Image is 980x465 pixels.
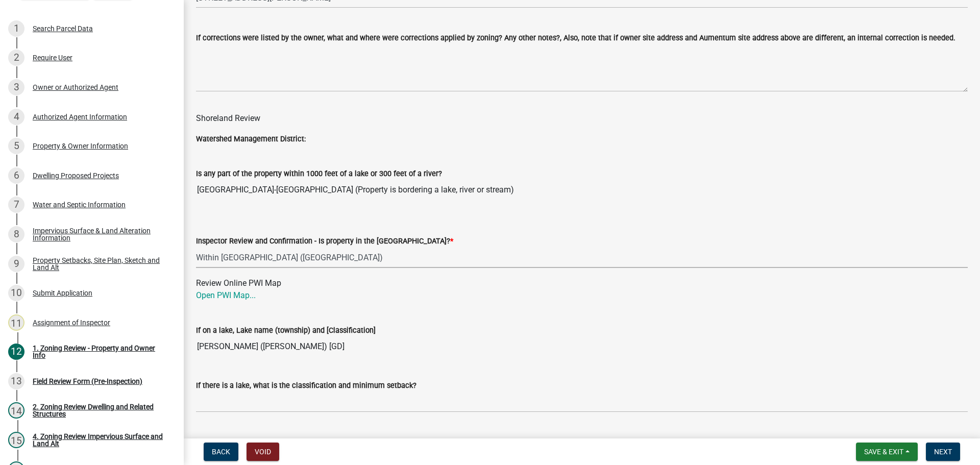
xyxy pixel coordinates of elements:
div: 4. Zoning Review Impervious Surface and Land Alt [33,433,167,447]
div: 12 [8,344,24,360]
div: 15 [8,432,24,448]
span: Next [934,448,952,456]
div: Impervious Surface & Land Alteration Information [33,227,167,241]
button: Back [204,443,238,461]
div: Dwelling Proposed Projects [33,172,119,179]
div: 7 [8,197,24,213]
button: Save & Exit [856,443,918,461]
div: Property & Owner Information [33,142,128,150]
div: 2. Zoning Review Dwelling and Related Structures [33,403,167,418]
label: If on a lake, Lake name (township) and [Classification] [196,327,376,334]
div: Submit Application [33,289,92,297]
div: Owner or Authorized Agent [33,84,118,91]
div: Authorized Agent Information [33,113,127,120]
div: 8 [8,226,24,242]
button: Void [247,443,279,461]
label: Watershed Management District: [196,136,306,143]
div: 1 [8,20,24,37]
div: Property Setbacks, Site Plan, Sketch and Land Alt [33,257,167,271]
div: Search Parcel Data [33,25,93,32]
div: Assignment of Inspector [33,319,110,326]
span: Back [212,448,230,456]
div: 1. Zoning Review - Property and Owner Info [33,345,167,359]
div: Shoreland Review [196,112,968,125]
div: 14 [8,402,24,419]
div: 10 [8,285,24,301]
div: 5 [8,138,24,154]
button: Next [926,443,960,461]
a: Open PWI Map... [196,290,256,300]
div: 13 [8,373,24,389]
div: 4 [8,109,24,125]
label: Inspector Review and Confirmation - Is property in the [GEOGRAPHIC_DATA]? [196,238,453,245]
label: If there is a lake, what is the classification and minimum setback? [196,382,416,389]
div: Field Review Form (Pre-Inspection) [33,378,142,385]
div: 2 [8,50,24,66]
div: 9 [8,256,24,272]
div: 11 [8,314,24,331]
div: 6 [8,167,24,184]
label: Is any part of the property within 1000 feet of a lake or 300 feet of a river? [196,170,442,178]
span: Review Online PWI Map [196,278,281,288]
label: If corrections were listed by the owner, what and where were corrections applied by zoning? Any o... [196,35,955,42]
div: Require User [33,54,72,61]
span: Save & Exit [864,448,903,456]
div: 3 [8,79,24,95]
div: Water and Septic Information [33,201,126,208]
